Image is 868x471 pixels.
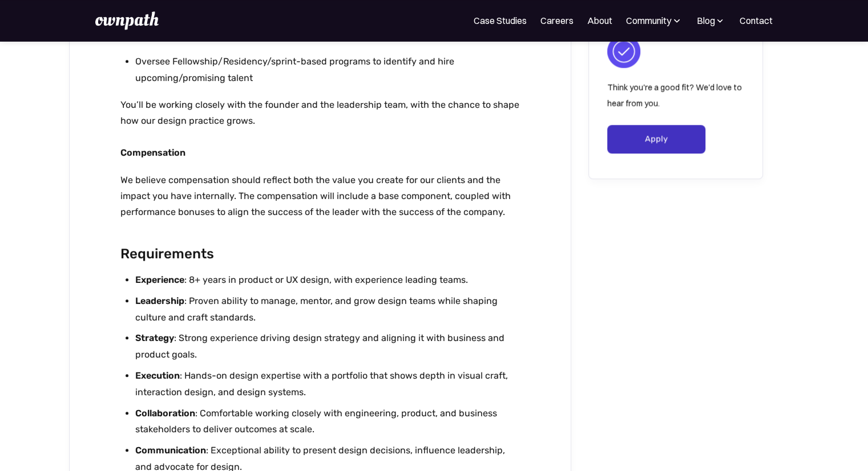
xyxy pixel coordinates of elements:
[607,79,744,111] p: Think you're a good fit? We'd love to hear from you.
[135,408,195,419] strong: Collaboration
[696,14,726,27] div: Blog
[474,14,527,27] a: Case Studies
[135,54,519,87] li: Oversee Fellowship/Residency/sprint-based programs to identify and hire upcoming/promising talent
[696,14,714,27] div: Blog
[120,243,519,265] h2: Requirements
[135,368,519,401] li: : Hands-on design expertise with a portfolio that shows depth in visual craft, interaction design...
[626,14,671,27] div: Community
[607,125,706,153] a: Apply
[740,14,773,27] a: Contact
[135,330,519,363] li: : Strong experience driving design strategy and aligning it with business and product goals.
[135,370,180,381] strong: Execution
[135,272,519,289] li: : 8+ years in product or UX design, with experience leading teams.
[120,97,519,161] p: You’ll be working closely with the founder and the leadership team, with the chance to shape how ...
[135,295,184,306] strong: Leadership
[120,172,519,220] p: We believe compensation should reflect both the value you create for our clients and the impact y...
[587,14,612,27] a: About
[135,405,519,438] li: : Comfortable working closely with engineering, product, and business stakeholders to deliver out...
[540,14,574,27] a: Careers
[135,332,174,343] strong: Strategy
[135,293,519,326] li: : Proven ability to manage, mentor, and grow design teams while shaping culture and craft standards.
[120,147,185,158] strong: Compensation
[626,14,683,27] div: Community
[135,445,206,456] strong: Communication
[135,274,184,285] strong: Experience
